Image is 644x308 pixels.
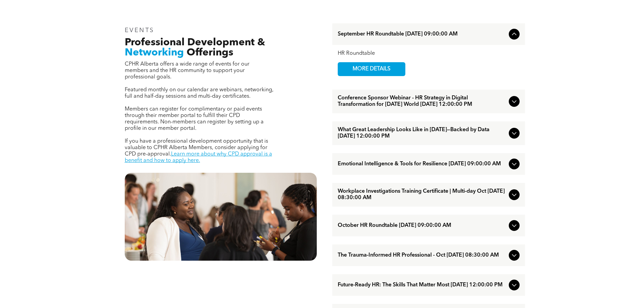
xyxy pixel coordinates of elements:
[125,48,184,58] span: Networking
[338,222,506,229] span: October HR Roundtable [DATE] 09:00:00 AM
[125,87,273,99] span: Featured monthly on our calendar are webinars, networking, full and half-day sessions and multi-d...
[338,95,506,108] span: Conference Sponsor Webinar - HR Strategy in Digital Transformation for [DATE] World [DATE] 12:00:...
[187,48,233,58] span: Offerings
[338,161,506,167] span: Emotional Intelligence & Tools for Resilience [DATE] 09:00:00 AM
[338,50,520,57] div: HR Roundtable
[338,62,405,76] a: MORE DETAILS
[338,252,506,259] span: The Trauma-Informed HR Professional - Oct [DATE] 08:30:00 AM
[338,127,506,140] span: What Great Leadership Looks Like in [DATE]—Backed by Data [DATE] 12:00:00 PM
[338,282,506,288] span: Future-Ready HR: The Skills That Matter Most [DATE] 12:00:00 PM
[125,62,249,80] span: CPHR Alberta offers a wide range of events for our members and the HR community to support your p...
[125,139,268,157] span: If you have a professional development opportunity that is valuable to CPHR Alberta Members, cons...
[338,188,506,201] span: Workplace Investigations Training Certificate | Multi-day Oct [DATE] 08:30:00 AM
[125,151,272,163] a: Learn more about why CPD approval is a benefit and how to apply here.
[125,38,265,48] span: Professional Development &
[125,27,155,33] span: EVENTS
[338,31,506,38] span: September HR Roundtable [DATE] 09:00:00 AM
[345,63,398,76] span: MORE DETAILS
[125,106,264,131] span: Members can register for complimentary or paid events through their member portal to fulfill thei...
